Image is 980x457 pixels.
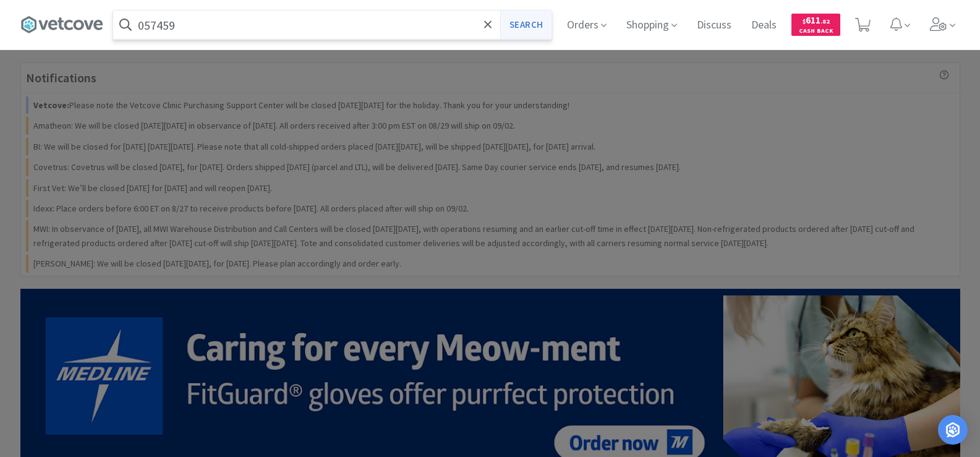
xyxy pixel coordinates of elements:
span: . 82 [820,17,830,25]
a: Deals [746,20,782,31]
button: Search [500,11,552,39]
span: Cash Back [799,28,833,36]
a: $611.82Cash Back [791,8,840,41]
div: Open Intercom Messenger [938,415,968,445]
span: $ [803,17,806,25]
span: 611 [803,14,830,26]
input: Search by item, sku, manufacturer, ingredient, size... [113,11,552,39]
a: Discuss [692,20,736,31]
